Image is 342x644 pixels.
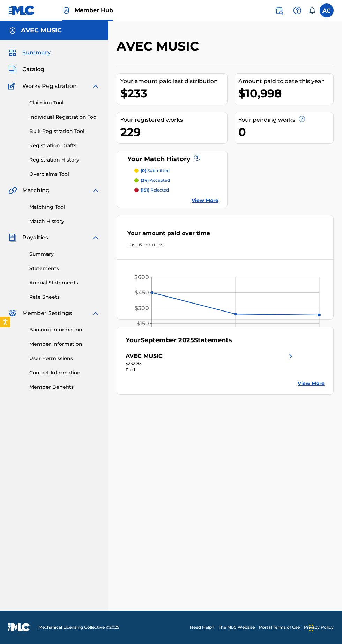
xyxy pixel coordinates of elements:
div: AVEC MUSIC [126,352,163,360]
img: logo [8,623,30,631]
a: (151) rejected [134,187,218,193]
img: expand [91,233,100,242]
div: User Menu [320,3,334,17]
a: Overclaims Tool [29,171,100,178]
a: Contact Information [29,369,100,376]
a: View More [192,197,218,204]
img: Royalties [8,233,17,242]
div: Your amount paid over time [127,229,323,241]
h5: AVEC MUSIC [21,27,62,35]
a: Matching Tool [29,203,100,211]
a: Registration Drafts [29,142,100,149]
span: Mechanical Licensing Collective © 2025 [38,624,119,630]
span: ? [299,116,305,122]
a: Rate Sheets [29,293,100,301]
tspan: $450 [135,289,149,296]
tspan: $150 [136,320,149,327]
div: Help [290,3,304,17]
a: Claiming Tool [29,99,100,106]
img: expand [91,186,100,195]
span: (0) [141,168,146,173]
img: Top Rightsholder [62,6,70,15]
iframe: Chat Widget [307,611,342,644]
span: Member Settings [22,309,72,317]
a: Statements [29,265,100,272]
a: Need Help? [190,624,214,630]
img: Accounts [8,27,17,35]
span: (34) [141,178,149,183]
div: Notifications [308,7,315,14]
a: Banking Information [29,326,100,334]
img: Member Settings [8,309,17,317]
img: Matching [8,186,17,195]
img: expand [91,309,100,317]
a: (0) submitted [134,167,218,174]
img: right chevron icon [287,352,295,360]
div: Your amount paid last distribution [120,77,227,85]
div: Paid [126,367,295,373]
div: Amount paid to date this year [238,77,333,85]
p: submitted [141,167,170,174]
div: Your Match History [126,155,218,164]
a: Member Benefits [29,383,100,391]
h2: AVEC MUSIC [117,38,202,54]
a: Individual Registration Tool [29,113,100,121]
img: search [275,6,283,15]
span: Works Registration [22,82,77,90]
a: Match History [29,218,100,225]
a: Annual Statements [29,279,100,286]
span: September 2025 [141,336,194,344]
p: accepted [141,177,170,184]
img: Summary [8,48,17,57]
a: Summary [29,250,100,258]
a: Public Search [272,3,286,17]
span: Member Hub [75,6,113,14]
div: 0 [238,124,333,140]
div: Your registered works [120,116,227,124]
img: Works Registration [8,82,17,90]
a: Portal Terms of Use [259,624,300,630]
span: Matching [22,186,50,195]
img: help [293,6,302,15]
a: Member Information [29,340,100,348]
div: $233 [120,85,227,101]
div: Your pending works [238,116,333,124]
a: (34) accepted [134,177,218,184]
a: Bulk Registration Tool [29,128,100,135]
span: Royalties [22,233,48,242]
div: $232.85 [126,360,295,367]
div: Drag [309,617,313,638]
span: Catalog [22,65,44,74]
a: User Permissions [29,355,100,362]
a: AVEC MUSICright chevron icon$232.85Paid [126,352,295,373]
span: (151) [141,187,149,193]
p: rejected [141,187,169,193]
iframe: Resource Center [322,470,342,526]
img: expand [91,82,100,90]
div: Your Statements [126,336,232,345]
a: SummarySummary [8,48,51,57]
span: ? [194,155,200,160]
div: $10,998 [238,85,333,101]
a: View More [298,380,325,387]
img: Catalog [8,65,17,74]
tspan: $300 [135,305,149,312]
tspan: $600 [134,274,149,280]
a: Registration History [29,156,100,164]
div: 229 [120,124,227,140]
div: Last 6 months [127,241,323,248]
a: CatalogCatalog [8,65,44,74]
span: Summary [22,48,51,57]
a: Privacy Policy [304,624,334,630]
img: MLC Logo [8,5,35,15]
a: The MLC Website [218,624,255,630]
